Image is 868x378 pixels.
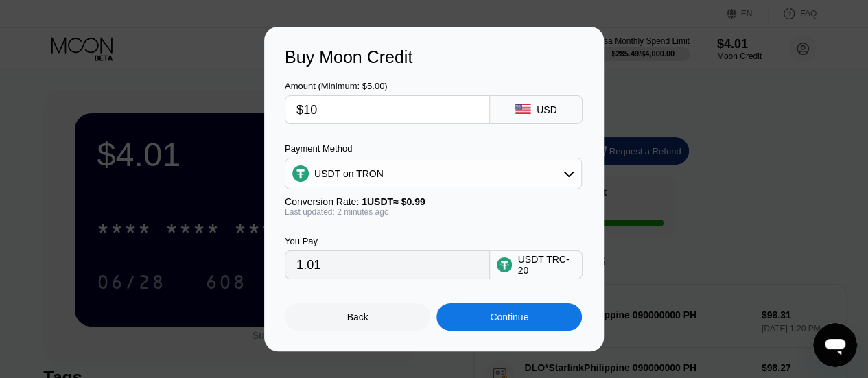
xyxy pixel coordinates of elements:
div: USDT on TRON [285,160,581,187]
div: You Pay [285,236,490,246]
div: Back [285,303,430,331]
div: USDT TRC-20 [517,254,575,276]
span: 1 USDT ≈ $0.99 [362,196,425,207]
div: Back [347,311,368,322]
div: USD [537,104,557,115]
div: Continue [490,311,528,322]
div: Last updated: 2 minutes ago [285,207,582,217]
div: Continue [436,303,582,331]
input: $0.00 [296,96,478,123]
iframe: Button to launch messaging window [813,323,857,367]
div: Amount (Minimum: $5.00) [285,81,490,91]
div: Buy Moon Credit [285,47,583,67]
div: Conversion Rate: [285,196,582,207]
div: Payment Method [285,143,582,154]
div: USDT on TRON [314,168,384,179]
